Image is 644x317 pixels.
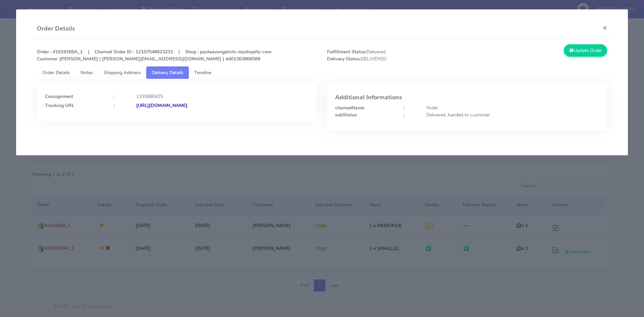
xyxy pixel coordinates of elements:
span: Delivery Details [152,69,183,76]
strong: Consignment [45,93,73,100]
div: Delivered, handed to customer [421,111,604,118]
span: Notes [80,69,93,76]
strong: : [113,93,114,100]
strong: subStatus [335,112,357,118]
strong: channelName [335,105,364,111]
strong: Order : #1619269A_1 | Channel Order ID : 12107548623231 | Shop : pastaevangelists-myshopify-com [... [37,49,271,62]
div: 1335880425 [131,93,314,100]
strong: : [404,112,405,118]
strong: Customer : [37,56,60,62]
strong: Delivery Status: [327,56,361,62]
strong: Fulfillment Status: [327,49,367,55]
h4: Additional Informations [335,94,599,101]
button: Update Order [564,44,607,57]
span: Delivered DELIVERED [322,48,467,62]
strong: : [113,102,114,109]
span: Order Details [42,69,70,76]
strong: Tracking URL [45,102,74,109]
ul: Tabs [37,66,607,79]
strong: [URL][DOMAIN_NAME] [136,102,187,109]
span: Timeline [194,69,211,76]
strong: : [404,105,405,111]
div: Yodel [421,104,604,111]
span: Shipping Address [104,69,141,76]
button: Close [597,19,612,37]
h4: Order Details [37,24,75,33]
